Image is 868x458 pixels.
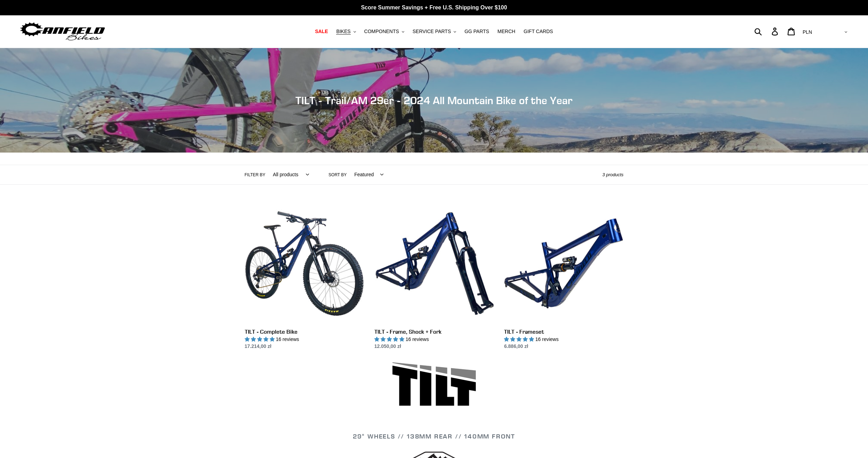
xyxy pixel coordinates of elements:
span: TILT - Trail/AM 29er - 2024 All Mountain Bike of the Year [295,94,573,107]
label: Sort by [328,172,347,178]
span: GIFT CARDS [524,29,553,34]
span: COMPONENTS [364,29,399,34]
span: BIKES [336,29,350,34]
button: SERVICE PARTS [409,27,460,36]
input: Search [758,24,776,39]
button: BIKES [333,27,359,36]
span: GG PARTS [464,29,489,34]
span: 3 products [602,172,624,177]
span: MERCH [497,29,515,34]
a: GG PARTS [461,27,493,36]
a: SALE [311,27,331,36]
label: Filter by [245,172,266,178]
span: SALE [315,29,328,34]
a: GIFT CARDS [520,27,557,36]
span: 29" WHEELS // 138mm REAR // 140mm FRONT [353,432,515,440]
img: Canfield Bikes [19,21,106,42]
button: COMPONENTS [361,27,408,36]
span: SERVICE PARTS [413,29,451,34]
a: MERCH [494,27,519,36]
